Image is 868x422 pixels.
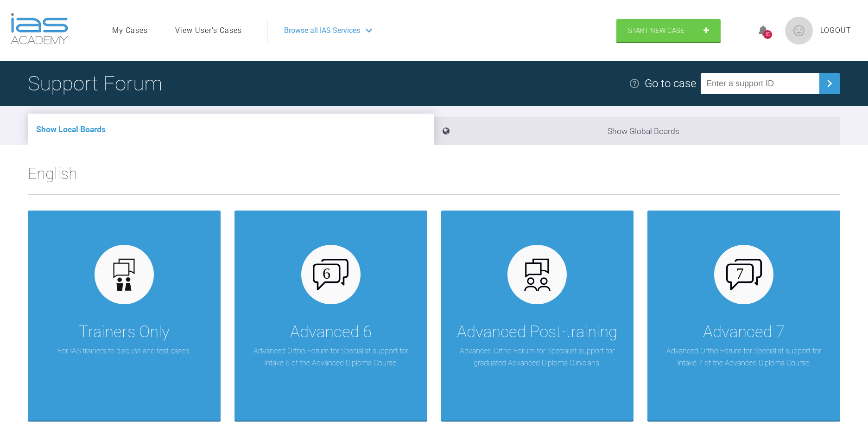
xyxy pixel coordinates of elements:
[455,345,620,369] p: Advanced Ortho Forum for Specialist support for graduated Advanced Diploma Clinicians.
[661,345,826,369] p: Advanced Ortho Forum for Specialist support for Intake 7 of the Advanced Diploma Course.
[284,25,360,37] span: Browse all IAS Services
[112,25,148,37] a: My Cases
[520,257,555,293] img: advanced.73cea251.svg
[701,73,819,94] input: Enter a support ID
[313,259,348,290] img: advanced-6.cf6970cb.svg
[175,25,242,37] a: View User's Cases
[11,13,68,45] img: logo-light.3e3ef733.png
[441,211,634,421] a: Advanced Post-trainingAdvanced Ortho Forum for Specialist support for graduated Advanced Diploma ...
[57,345,190,357] p: For IAS trainers to discuss and test cases.
[28,161,840,194] h2: English
[457,319,617,345] div: Advanced Post-training
[234,211,427,421] a: Advanced 6Advanced Ortho Forum for Specialist support for Intake 6 of the Advanced Diploma Course.
[616,19,721,42] a: Start New Case
[628,26,684,35] span: Start New Case
[703,319,785,345] div: Advanced 7
[290,319,372,345] div: Advanced 6
[434,117,841,145] li: Show Global Boards
[28,211,221,421] a: Trainers OnlyFor IAS trainers to discuss and test cases.
[822,76,837,91] img: chevronRight.28bd32b0.svg
[645,75,696,92] div: Go to case
[647,211,840,421] a: Advanced 7Advanced Ortho Forum for Specialist support for Intake 7 of the Advanced Diploma Course.
[726,259,762,290] img: advanced-7.aa0834c3.svg
[629,78,640,89] img: help.e70b9f3d.svg
[763,30,772,39] div: 89
[28,67,162,100] h1: Support Forum
[79,319,170,345] div: Trainers Only
[820,25,851,37] a: Logout
[106,257,142,293] img: default.3be3f38f.svg
[248,345,413,369] p: Advanced Ortho Forum for Specialist support for Intake 6 of the Advanced Diploma Course.
[785,17,813,45] img: profile.png
[28,114,434,145] li: Show Local Boards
